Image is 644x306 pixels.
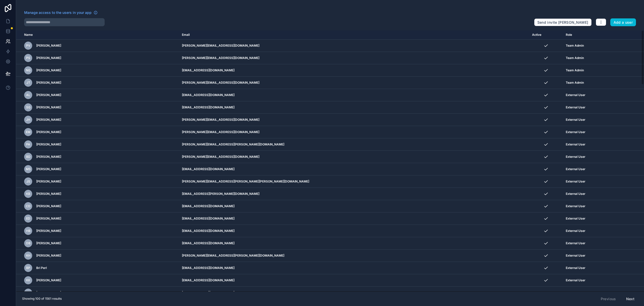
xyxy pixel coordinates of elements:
[24,10,98,15] a: Manage access to the users in your app
[26,167,31,171] span: MS
[36,254,61,258] span: [PERSON_NAME]
[36,105,61,109] span: [PERSON_NAME]
[26,229,30,233] span: HB
[16,30,644,291] div: scrollable content
[566,105,585,109] span: External User
[22,297,62,301] span: Showing 100 of 1561 results
[179,212,529,225] td: [EMAIL_ADDRESS][DOMAIN_NAME]
[566,254,585,258] span: External User
[36,167,61,171] span: [PERSON_NAME]
[26,192,30,196] span: KB
[563,30,619,40] th: Role
[566,56,584,60] span: Team Admin
[179,64,529,77] td: [EMAIL_ADDRESS][DOMAIN_NAME]
[36,179,61,183] span: [PERSON_NAME]
[179,30,529,40] th: Email
[36,241,61,245] span: [PERSON_NAME]
[36,155,61,159] span: [PERSON_NAME]
[566,291,585,295] span: External User
[36,229,61,233] span: [PERSON_NAME]
[179,138,529,151] td: [PERSON_NAME][EMAIL_ADDRESS][PERSON_NAME][DOMAIN_NAME]
[24,10,92,15] span: Manage access to the users in your app
[566,68,584,72] span: Team Admin
[566,229,585,233] span: External User
[566,142,585,146] span: External User
[179,40,529,52] td: [PERSON_NAME][EMAIL_ADDRESS][DOMAIN_NAME]
[179,89,529,101] td: [EMAIL_ADDRESS][DOMAIN_NAME]
[566,192,585,196] span: External User
[36,118,61,122] span: [PERSON_NAME]
[36,291,61,295] span: [PERSON_NAME]
[26,105,30,109] span: SG
[16,30,179,40] th: Name
[36,68,61,72] span: [PERSON_NAME]
[179,163,529,175] td: [EMAIL_ADDRESS][DOMAIN_NAME]
[26,93,30,97] span: AL
[566,44,584,48] span: Team Admin
[26,217,30,221] span: ED
[179,250,529,262] td: [PERSON_NAME][EMAIL_ADDRESS][PERSON_NAME][DOMAIN_NAME]
[36,217,61,221] span: [PERSON_NAME]
[36,192,61,196] span: [PERSON_NAME]
[566,118,585,122] span: External User
[26,118,30,122] span: JH
[566,266,585,270] span: External User
[26,142,30,146] span: PA
[566,179,585,183] span: External User
[26,254,30,258] span: KH
[36,44,61,48] span: [PERSON_NAME]
[179,188,529,200] td: [EMAIL_ADDRESS][PERSON_NAME][DOMAIN_NAME]
[566,278,585,282] span: External User
[179,101,529,114] td: [EMAIL_ADDRESS][DOMAIN_NAME]
[566,241,585,245] span: External User
[623,295,638,303] button: Next
[179,262,529,274] td: [EMAIL_ADDRESS][DOMAIN_NAME]
[179,200,529,212] td: [EMAIL_ADDRESS][DOMAIN_NAME]
[36,81,61,85] span: [PERSON_NAME]
[566,167,585,171] span: External User
[179,287,529,299] td: [EMAIL_ADDRESS][DOMAIN_NAME]
[26,130,30,134] span: EM
[26,241,30,245] span: DB
[36,266,47,270] span: Bri Perl
[26,81,30,85] span: JT
[179,237,529,250] td: [EMAIL_ADDRESS][DOMAIN_NAME]
[26,291,30,295] span: AB
[26,155,30,159] span: BD
[566,93,585,97] span: External User
[179,114,529,126] td: [PERSON_NAME][EMAIL_ADDRESS][DOMAIN_NAME]
[26,56,30,60] span: PS
[179,77,529,89] td: [PERSON_NAME][EMAIL_ADDRESS][DOMAIN_NAME]
[566,204,585,208] span: External User
[26,68,30,72] span: NG
[566,81,584,85] span: Team Admin
[179,175,529,188] td: [PERSON_NAME][EMAIL_ADDRESS][PERSON_NAME][PERSON_NAME][DOMAIN_NAME]
[179,52,529,64] td: [PERSON_NAME][EMAIL_ADDRESS][DOMAIN_NAME]
[566,155,585,159] span: External User
[179,126,529,138] td: [PERSON_NAME][EMAIL_ADDRESS][DOMAIN_NAME]
[36,142,61,146] span: [PERSON_NAME]
[36,56,61,60] span: [PERSON_NAME]
[26,266,30,270] span: BP
[36,278,61,282] span: [PERSON_NAME]
[36,93,61,97] span: [PERSON_NAME]
[26,179,30,183] span: JS
[179,225,529,237] td: [EMAIL_ADDRESS][DOMAIN_NAME]
[610,18,636,26] button: Add a user
[26,278,30,282] span: KK
[179,151,529,163] td: [PERSON_NAME][EMAIL_ADDRESS][DOMAIN_NAME]
[26,204,30,208] span: CD
[566,130,585,134] span: External User
[534,18,592,26] button: Send invite [PERSON_NAME]
[26,44,30,48] span: PV
[179,274,529,287] td: [EMAIL_ADDRESS][DOMAIN_NAME]
[566,217,585,221] span: External User
[36,204,61,208] span: [PERSON_NAME]
[36,130,61,134] span: [PERSON_NAME]
[529,30,563,40] th: Active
